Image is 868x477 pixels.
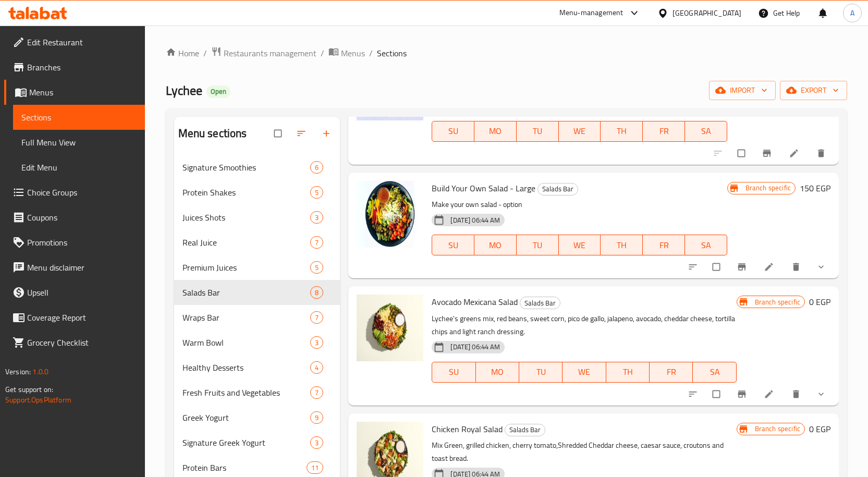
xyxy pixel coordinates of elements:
[800,181,830,195] h6: 150 EGP
[780,81,847,100] button: export
[764,389,776,399] a: Edit menu item
[166,79,202,102] span: Lychee
[311,188,323,198] span: 5
[751,424,804,434] span: Branch specific
[310,286,323,299] div: items
[505,424,545,436] span: Salads Bar
[605,238,639,253] span: TH
[310,236,323,249] div: items
[519,362,563,383] button: TU
[174,305,340,330] div: Wraps Bar7
[432,235,474,255] button: SU
[4,55,145,80] a: Branches
[182,311,311,324] span: Wraps Bar
[311,288,323,298] span: 8
[311,438,323,448] span: 3
[307,461,323,474] div: items
[730,255,755,278] button: Branch-specific-item
[4,305,145,330] a: Coverage Report
[211,46,316,60] a: Restaurants management
[311,363,323,373] span: 4
[174,180,340,205] div: Protein Shakes5
[706,384,728,404] span: Select to update
[643,121,685,142] button: FR
[311,238,323,248] span: 7
[474,121,517,142] button: MO
[521,238,555,253] span: TU
[563,124,597,139] span: WE
[182,461,307,474] span: Protein Bars
[174,280,340,305] div: Salads Bar8
[174,205,340,230] div: Juices Shots3
[27,311,137,324] span: Coverage Report
[341,47,365,59] span: Menus
[311,313,323,323] span: 7
[446,215,504,225] span: [DATE] 06:44 AM
[224,47,316,59] span: Restaurants management
[643,235,685,255] button: FR
[689,238,723,253] span: SA
[182,411,311,424] div: Greek Yogurt
[4,180,145,205] a: Choice Groups
[446,342,504,352] span: [DATE] 06:44 AM
[647,238,681,253] span: FR
[654,364,689,380] span: FR
[311,163,323,173] span: 6
[311,413,323,423] span: 9
[178,126,247,141] h2: Menu sections
[174,230,340,255] div: Real Juice7
[717,84,767,97] span: import
[4,330,145,355] a: Grocery Checklist
[310,436,323,449] div: items
[310,361,323,374] div: items
[174,330,340,355] div: Warm Bowl3
[563,362,606,383] button: WE
[13,130,145,155] a: Full Menu View
[310,161,323,174] div: items
[605,124,639,139] span: TH
[174,355,340,380] div: Healthy Desserts4
[311,213,323,223] span: 3
[685,235,727,255] button: SA
[601,235,643,255] button: TH
[809,422,830,436] h6: 0 EGP
[785,255,810,278] button: delete
[730,383,755,406] button: Branch-specific-item
[731,143,753,163] span: Select to update
[810,383,835,406] button: show more
[357,295,423,361] img: Avocado Mexicana Salad
[436,238,470,253] span: SU
[27,61,137,74] span: Branches
[673,7,741,19] div: [GEOGRAPHIC_DATA]
[432,121,474,142] button: SU
[5,393,71,407] a: Support.OpsPlatform
[474,235,517,255] button: MO
[174,405,340,430] div: Greek Yogurt9
[174,430,340,455] div: Signature Greek Yogurt3
[4,30,145,55] a: Edit Restaurant
[681,255,706,278] button: sort-choices
[520,297,560,309] span: Salads Bar
[559,235,601,255] button: WE
[650,362,693,383] button: FR
[4,205,145,230] a: Coupons
[182,386,311,399] span: Fresh Fruits and Vegetables
[206,85,230,98] div: Open
[182,336,311,349] div: Warm Bowl
[436,364,471,380] span: SU
[311,388,323,398] span: 7
[432,198,727,211] p: Make your own salad - option
[21,111,137,124] span: Sections
[311,263,323,273] span: 5
[27,336,137,349] span: Grocery Checklist
[182,361,311,374] div: Healthy Desserts
[697,364,732,380] span: SA
[788,84,839,97] span: export
[521,124,555,139] span: TU
[567,364,602,380] span: WE
[174,380,340,405] div: Fresh Fruits and Vegetables7
[328,46,365,60] a: Menus
[182,286,311,299] div: Salads Bar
